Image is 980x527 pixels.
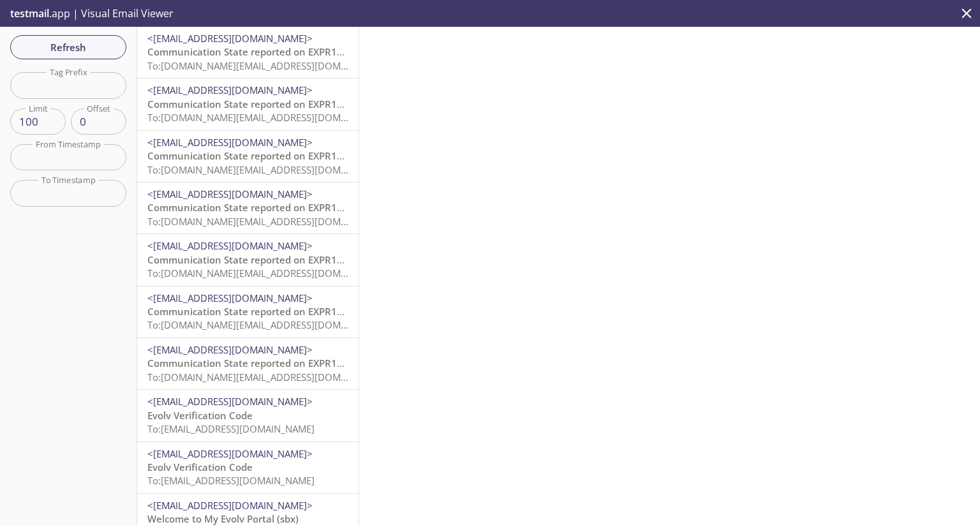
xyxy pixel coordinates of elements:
[147,201,672,214] span: Communication State reported on EXPR13608302023, Exit A, Evolv Technology AppTest - Lab at [PHONE...
[147,253,672,266] span: Communication State reported on EXPR13608302023, Exit A, Evolv Technology AppTest - Lab at [PHONE...
[147,357,672,369] span: Communication State reported on EXPR13608302023, Exit A, Evolv Technology AppTest - Lab at [PHONE...
[20,39,116,56] span: Refresh
[147,84,313,96] span: <[EMAIL_ADDRESS][DOMAIN_NAME]>
[137,286,359,338] div: <[EMAIL_ADDRESS][DOMAIN_NAME]>Communication State reported on EXPR13608302023, Exit A, Evolv Tech...
[137,27,359,78] div: <[EMAIL_ADDRESS][DOMAIN_NAME]>Communication State reported on EXPR13608302023, Exit A, Evolv Tech...
[147,474,315,487] span: To: [EMAIL_ADDRESS][DOMAIN_NAME]
[147,447,313,460] span: <[EMAIL_ADDRESS][DOMAIN_NAME]>
[137,182,359,234] div: <[EMAIL_ADDRESS][DOMAIN_NAME]>Communication State reported on EXPR13608302023, Exit A, Evolv Tech...
[147,422,315,435] span: To: [EMAIL_ADDRESS][DOMAIN_NAME]
[147,343,313,356] span: <[EMAIL_ADDRESS][DOMAIN_NAME]>
[147,239,313,252] span: <[EMAIL_ADDRESS][DOMAIN_NAME]>
[137,234,359,285] div: <[EMAIL_ADDRESS][DOMAIN_NAME]>Communication State reported on EXPR13608302023, Exit A, Evolv Tech...
[147,267,390,279] span: To: [DOMAIN_NAME][EMAIL_ADDRESS][DOMAIN_NAME]
[147,292,313,304] span: <[EMAIL_ADDRESS][DOMAIN_NAME]>
[147,409,253,422] span: Evolv Verification Code
[137,338,359,389] div: <[EMAIL_ADDRESS][DOMAIN_NAME]>Communication State reported on EXPR13608302023, Exit A, Evolv Tech...
[147,512,299,525] span: Welcome to My Evolv Portal (sbx)
[147,188,313,200] span: <[EMAIL_ADDRESS][DOMAIN_NAME]>
[137,390,359,441] div: <[EMAIL_ADDRESS][DOMAIN_NAME]>Evolv Verification CodeTo:[EMAIL_ADDRESS][DOMAIN_NAME]
[137,442,359,493] div: <[EMAIL_ADDRESS][DOMAIN_NAME]>Evolv Verification CodeTo:[EMAIL_ADDRESS][DOMAIN_NAME]
[147,111,390,124] span: To: [DOMAIN_NAME][EMAIL_ADDRESS][DOMAIN_NAME]
[147,149,672,162] span: Communication State reported on EXPR13608302023, Exit A, Evolv Technology AppTest - Lab at [PHONE...
[147,59,390,72] span: To: [DOMAIN_NAME][EMAIL_ADDRESS][DOMAIN_NAME]
[147,461,253,473] span: Evolv Verification Code
[147,32,313,45] span: <[EMAIL_ADDRESS][DOMAIN_NAME]>
[147,395,313,408] span: <[EMAIL_ADDRESS][DOMAIN_NAME]>
[147,318,390,331] span: To: [DOMAIN_NAME][EMAIL_ADDRESS][DOMAIN_NAME]
[147,371,390,383] span: To: [DOMAIN_NAME][EMAIL_ADDRESS][DOMAIN_NAME]
[137,131,359,182] div: <[EMAIL_ADDRESS][DOMAIN_NAME]>Communication State reported on EXPR13608302023, Exit A, Evolv Tech...
[147,305,672,318] span: Communication State reported on EXPR13608302023, Exit A, Evolv Technology AppTest - Lab at [PHONE...
[147,136,313,149] span: <[EMAIL_ADDRESS][DOMAIN_NAME]>
[147,499,313,512] span: <[EMAIL_ADDRESS][DOMAIN_NAME]>
[147,163,390,176] span: To: [DOMAIN_NAME][EMAIL_ADDRESS][DOMAIN_NAME]
[147,215,390,228] span: To: [DOMAIN_NAME][EMAIL_ADDRESS][DOMAIN_NAME]
[10,6,49,20] span: testmail
[10,35,126,59] button: Refresh
[147,98,672,110] span: Communication State reported on EXPR13608302023, Exit A, Evolv Technology AppTest - Lab at [PHONE...
[137,78,359,130] div: <[EMAIL_ADDRESS][DOMAIN_NAME]>Communication State reported on EXPR13608302023, Exit A, Evolv Tech...
[147,45,672,58] span: Communication State reported on EXPR13608302023, Exit A, Evolv Technology AppTest - Lab at [PHONE...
